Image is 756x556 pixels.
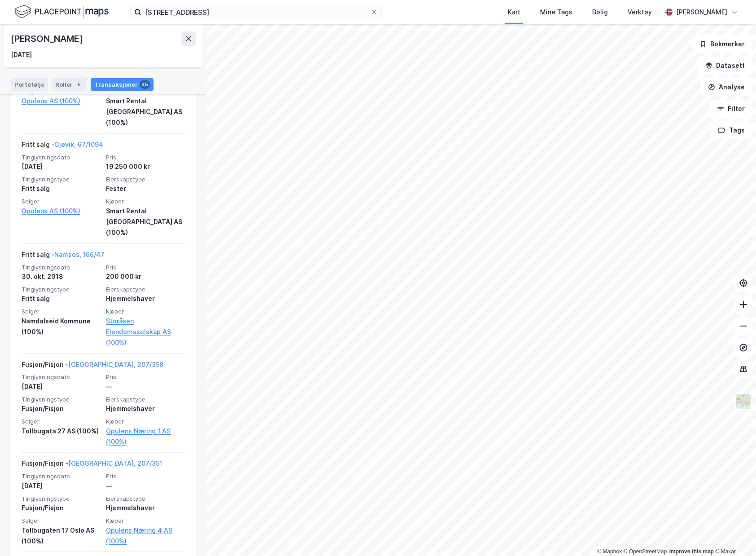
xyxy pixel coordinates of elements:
a: Gjøvik, 67/1094 [54,141,103,148]
span: Tinglysningstype [22,286,101,293]
div: [DATE] [22,481,101,491]
span: Kjøper [106,198,185,205]
div: [PERSON_NAME] [11,31,84,46]
span: Kjøper [106,418,185,425]
div: Smart Rental [GEOGRAPHIC_DATA] AS (100%) [106,206,185,238]
button: Tags [711,121,752,139]
a: Mapbox [597,548,622,555]
div: Tollbugata 27 AS (100%) [22,426,101,437]
div: [DATE] [22,161,101,172]
div: Roller [52,78,87,91]
span: Pris [106,264,185,271]
div: — [106,481,185,491]
span: Tinglysningstype [22,176,101,183]
div: Kontrollprogram for chat [711,513,756,556]
span: Tinglysningstype [22,495,101,503]
div: [PERSON_NAME] [676,7,727,18]
button: Datasett [698,57,752,75]
span: Eierskapstype [106,176,185,183]
span: Kjøper [106,308,185,315]
div: Fritt salg - [22,249,105,264]
span: Tinglysningstype [22,396,101,403]
div: Transaksjoner [91,78,154,91]
div: Mine Tags [540,7,572,18]
button: Analyse [700,78,752,96]
a: OpenStreetMap [624,548,667,555]
img: Z [735,393,752,410]
div: Portefølje [11,78,48,91]
div: Fusjon/Fisjon [22,503,101,513]
div: Fester [106,183,185,194]
a: Improve this map [669,548,714,555]
div: 45 [140,80,150,89]
div: 19 250 000 kr [106,161,185,172]
span: Pris [106,373,185,381]
span: Pris [106,154,185,161]
span: Selger [22,308,101,315]
span: Selger [22,418,101,425]
div: Fusjon/Fisjon - [22,359,163,374]
img: logo.f888ab2527a4732fd821a326f86c7f29.svg [14,4,109,20]
div: Verktøy [628,7,652,18]
a: Namsos, 166/47 [54,251,105,258]
span: Selger [22,517,101,525]
span: Eierskapstype [106,286,185,293]
div: Kart [508,7,520,18]
button: Filter [709,100,752,118]
a: Opulens Næring 1 AS (100%) [106,426,185,447]
a: Opulens AS (100%) [22,206,101,216]
div: Fritt salg [22,183,101,194]
div: Fritt salg - [22,139,103,154]
span: Tinglysningsdato [22,472,101,480]
span: Eierskapstype [106,396,185,403]
div: Hjemmelshaver [106,503,185,513]
div: Bolig [592,7,608,18]
a: Opulens Næring 4 AS (100%) [106,525,185,547]
div: Fusjon/Fisjon - [22,458,162,472]
div: [DATE] [22,381,101,392]
a: Opulens AS (100%) [22,96,101,106]
div: 5 [75,80,84,89]
div: Fritt salg [22,293,101,304]
input: Søk på adresse, matrikkel, gårdeiere, leietakere eller personer [141,5,370,19]
span: Tinglysningsdato [22,154,101,161]
button: Bokmerker [692,35,752,53]
span: Tinglysningsdato [22,373,101,381]
div: [DATE] [11,49,32,60]
div: Hjemmelshaver [106,293,185,304]
span: Selger [22,198,101,205]
div: 200 000 kr [106,271,185,282]
span: Tinglysningsdato [22,264,101,271]
div: Namdalseid Kommune (100%) [22,316,101,337]
span: Eierskapstype [106,495,185,503]
span: Pris [106,472,185,480]
div: Smart Rental [GEOGRAPHIC_DATA] AS (100%) [106,96,185,128]
div: Fusjon/Fisjon [22,403,101,414]
div: Hjemmelshaver [106,403,185,414]
a: Storåsen Eiendomsselskap AS (100%) [106,316,185,348]
span: Kjøper [106,517,185,525]
a: [GEOGRAPHIC_DATA], 207/351 [68,459,162,467]
div: Tollbugaten 17 Oslo AS (100%) [22,525,101,547]
div: 30. okt. 2018 [22,271,101,282]
iframe: Chat Widget [711,513,756,556]
div: — [106,381,185,392]
a: [GEOGRAPHIC_DATA], 207/358 [68,361,163,368]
